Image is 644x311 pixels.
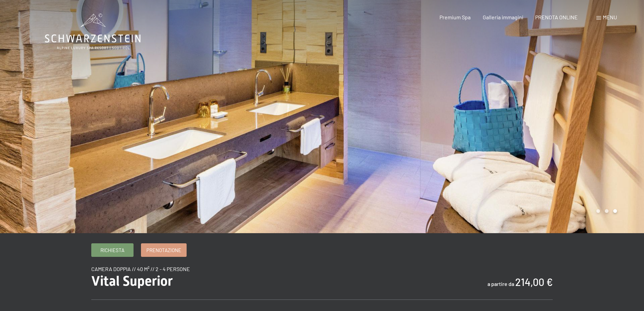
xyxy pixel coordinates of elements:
[100,247,124,254] span: Richiesta
[483,14,523,20] a: Galleria immagini
[91,266,190,272] span: camera doppia // 40 m² // 2 - 4 persone
[141,244,186,257] a: Prenotazione
[92,244,133,257] a: Richiesta
[603,14,617,20] span: Menu
[91,273,173,289] span: Vital Superior
[487,281,514,287] span: a partire da
[439,14,471,20] a: Premium Spa
[535,14,578,20] a: PRENOTA ONLINE
[515,276,553,288] b: 214,00 €
[146,247,181,254] span: Prenotazione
